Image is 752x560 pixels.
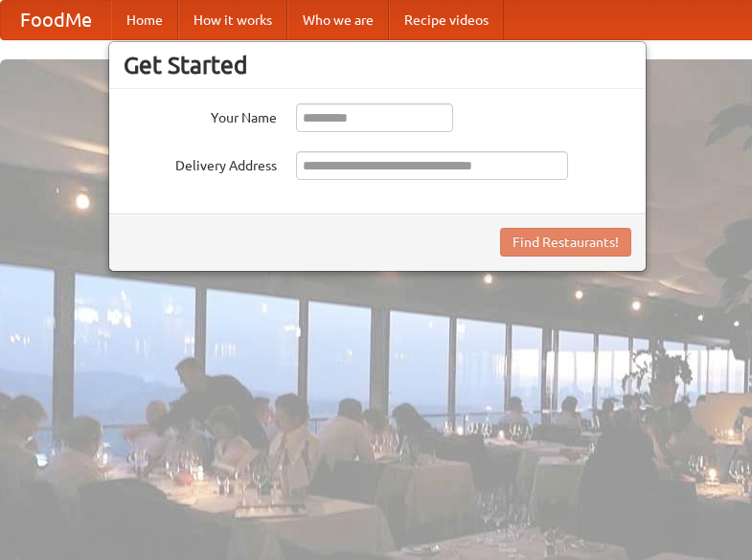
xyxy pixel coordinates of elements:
[124,151,277,175] label: Delivery Address
[124,51,631,79] h3: Get Started
[389,1,504,39] a: Recipe videos
[287,1,389,39] a: Who we are
[178,1,287,39] a: How it works
[500,228,631,257] button: Find Restaurants!
[124,103,277,127] label: Your Name
[111,1,178,39] a: Home
[1,1,111,39] a: FoodMe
